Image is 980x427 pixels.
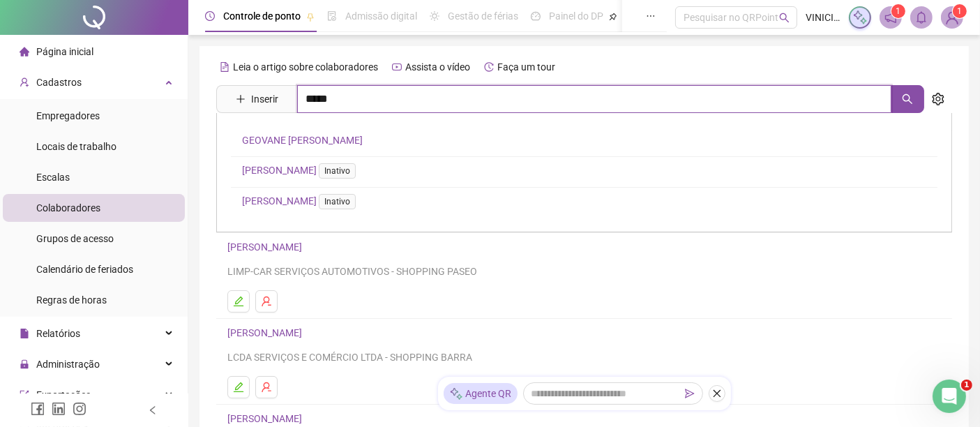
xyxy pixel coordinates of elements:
[646,11,656,21] span: ellipsis
[942,7,963,28] img: 59819
[392,62,402,72] span: youtube
[36,359,100,370] span: Administração
[915,11,928,24] span: bell
[227,241,306,253] a: [PERSON_NAME]
[242,195,361,207] a: [PERSON_NAME]
[36,389,91,400] span: Exportações
[449,387,463,401] img: sparkle-icon.fc2bf0ac1784a2077858766a79e2daf3.svg
[261,296,272,307] span: user-delete
[932,93,944,105] span: setting
[227,413,306,424] a: [PERSON_NAME]
[685,389,695,398] span: send
[497,61,555,73] span: Faça um tour
[227,264,941,279] div: LIMP-CAR SERVIÇOS AUTOMOTIVOS - SHOPPING PASEO
[549,10,603,22] span: Painel do DP
[779,13,790,23] span: search
[896,6,901,16] span: 1
[531,11,541,21] span: dashboard
[933,380,966,413] iframe: Intercom live chat
[36,141,116,152] span: Locais de trabalho
[36,202,100,213] span: Colaboradores
[327,11,337,21] span: file-done
[319,194,356,209] span: Inativo
[36,77,82,88] span: Cadastros
[220,62,229,72] span: file-text
[444,383,518,404] div: Agente QR
[36,46,93,57] span: Página inicial
[884,11,897,24] span: notification
[251,91,278,107] span: Inserir
[20,359,29,369] span: lock
[852,10,868,25] img: sparkle-icon.fc2bf0ac1784a2077858766a79e2daf3.svg
[261,382,272,393] span: user-delete
[20,390,29,400] span: export
[902,93,913,105] span: search
[52,402,66,416] span: linkedin
[205,11,215,21] span: clock-circle
[236,94,246,104] span: plus
[31,402,45,416] span: facebook
[806,10,840,25] span: VINICIUS
[36,233,114,244] span: Grupos de acesso
[345,10,417,22] span: Admissão digital
[223,10,301,22] span: Controle de ponto
[609,13,617,21] span: pushpin
[73,402,86,416] span: instagram
[891,4,905,18] sup: 1
[306,13,315,21] span: pushpin
[20,329,29,338] span: file
[319,163,356,179] span: Inativo
[20,77,29,87] span: user-add
[242,135,363,146] a: GEOVANE [PERSON_NAME]
[961,380,972,391] span: 1
[430,11,439,21] span: sun
[233,296,244,307] span: edit
[484,62,494,72] span: history
[36,328,80,339] span: Relatórios
[227,350,941,365] div: LCDA SERVIÇOS E COMÉRCIO LTDA - SHOPPING BARRA
[36,294,107,306] span: Regras de horas
[36,110,100,121] span: Empregadores
[233,61,378,73] span: Leia o artigo sobre colaboradores
[233,382,244,393] span: edit
[225,88,289,110] button: Inserir
[448,10,518,22] span: Gestão de férias
[36,172,70,183] span: Escalas
[242,165,361,176] a: [PERSON_NAME]
[712,389,722,398] span: close
[958,6,963,16] span: 1
[227,327,306,338] a: [PERSON_NAME]
[36,264,133,275] span: Calendário de feriados
[405,61,470,73] span: Assista o vídeo
[148,405,158,415] span: left
[20,47,29,57] span: home
[953,4,967,18] sup: Atualize o seu contato no menu Meus Dados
